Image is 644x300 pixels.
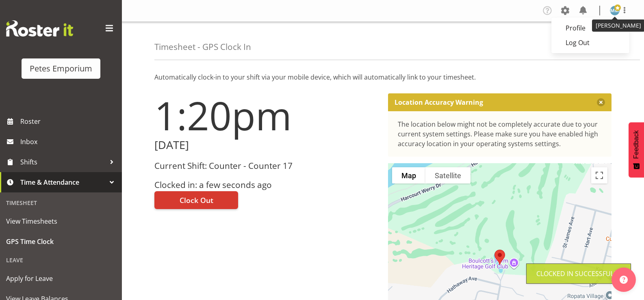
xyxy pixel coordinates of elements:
[633,130,640,159] span: Feedback
[629,122,644,177] button: Feedback - Show survey
[536,269,621,278] div: Clocked in Successfully
[2,268,120,289] a: Apply for Leave
[6,215,116,227] span: View Timesheets
[20,156,106,168] span: Shifts
[591,167,607,183] button: Toggle fullscreen view
[425,167,471,183] button: Show satellite imagery
[6,235,116,248] span: GPS Time Clock
[154,191,238,209] button: Clock Out
[20,115,118,127] span: Roster
[154,180,378,190] h3: Clocked in: a few seconds ago
[620,276,628,284] img: help-xxl-2.png
[30,63,92,75] div: Petes Emporium
[154,93,378,137] h1: 1:20pm
[392,167,425,183] button: Show street map
[154,42,251,52] h4: Timesheet - GPS Clock In
[2,252,120,268] div: Leave
[398,119,602,149] div: The location below might not be completely accurate due to your current system settings. Please m...
[6,272,116,285] span: Apply for Leave
[597,98,605,106] button: Close message
[2,194,120,211] div: Timesheet
[20,176,106,188] span: Time & Attendance
[180,195,213,205] span: Clock Out
[551,21,629,35] a: Profile
[6,20,73,37] img: Rosterit website logo
[154,161,378,171] h3: Current Shift: Counter - Counter 17
[2,211,120,231] a: View Timesheets
[2,231,120,252] a: GPS Time Clock
[395,98,483,106] p: Location Accuracy Warning
[154,139,378,151] h2: [DATE]
[20,136,118,148] span: Inbox
[551,35,629,50] a: Log Out
[154,72,611,82] p: Automatically clock-in to your shift via your mobile device, which will automatically link to you...
[610,6,620,15] img: mandy-mosley3858.jpg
